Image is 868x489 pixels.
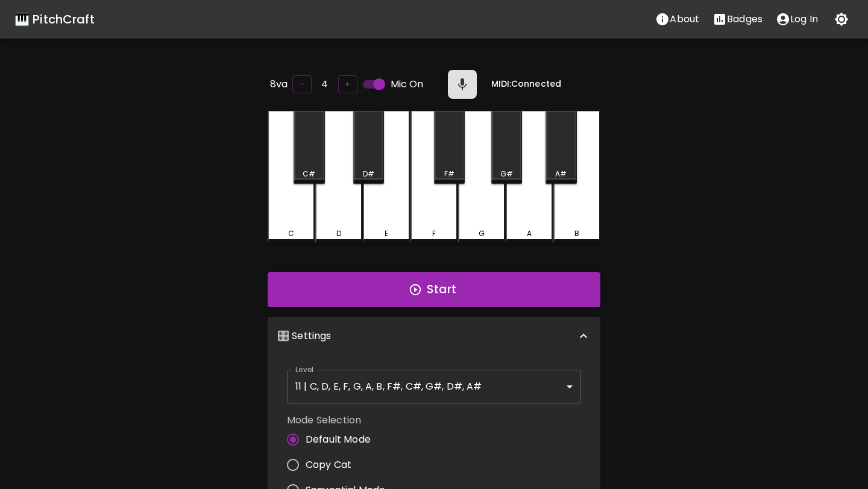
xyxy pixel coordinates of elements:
span: Mic On [391,77,424,92]
div: D# [363,169,374,179]
div: G [479,228,485,239]
h6: 8va [270,76,288,93]
div: E [385,228,388,239]
p: 🎛️ Settings [277,329,332,343]
a: 🎹 PitchCraft [14,10,95,29]
div: F# [444,169,454,179]
div: 🎛️ Settings [268,317,600,355]
p: Badges [727,12,763,26]
h6: 4 [321,76,328,93]
div: C [288,228,294,239]
button: + [338,75,357,94]
div: A# [555,169,567,179]
label: Level [295,364,314,375]
div: C# [303,169,315,179]
div: 11 | C, D, E, F, G, A, B, F#, C#, G#, D#, A# [287,370,581,403]
button: Start [268,272,600,307]
button: account of current user [769,7,825,31]
div: G# [500,169,513,179]
span: Copy Cat [306,458,351,472]
p: About [670,12,699,26]
div: D [336,228,341,239]
button: – [292,75,312,94]
h6: MIDI: Connected [491,78,561,91]
div: F [432,228,436,239]
button: About [649,7,706,31]
button: Stats [706,7,769,31]
label: Mode Selection [287,413,395,427]
div: A [527,228,532,239]
div: B [574,228,579,239]
p: Log In [790,12,818,26]
span: Default Mode [306,432,371,447]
